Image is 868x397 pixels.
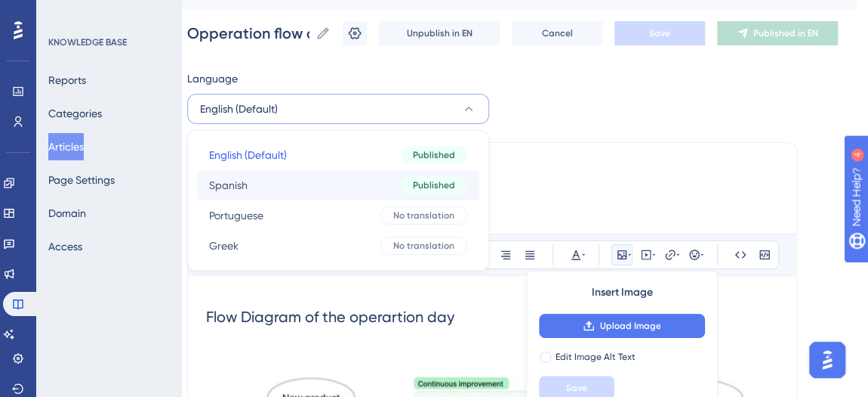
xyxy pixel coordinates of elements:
span: English (Default) [200,100,278,118]
button: Page Settings [48,166,115,194]
button: Articles [48,133,84,160]
button: English (Default)Published [197,140,479,170]
span: Published in EN [753,27,818,39]
span: Portuguese [209,206,263,225]
span: Language [187,70,238,88]
span: English (Default) [209,146,287,164]
span: Need Help? [35,4,94,22]
span: Published [413,179,455,191]
span: Unpublish in EN [407,27,472,39]
span: Edit Image Alt Text [556,351,636,363]
span: No translation [393,209,454,222]
span: Spanish [209,176,248,194]
span: Insert Image [591,284,652,302]
span: Greek [209,237,239,255]
button: Cancel [512,21,602,45]
span: Save [649,27,670,39]
span: Published [413,149,455,161]
button: Published in EN [717,21,838,45]
iframe: UserGuiding AI Assistant Launcher [805,337,850,383]
div: 4 [105,8,109,20]
button: Reports [48,67,86,94]
input: Article Description [206,203,778,222]
span: Flow Diagram of the operartion day [206,308,454,326]
span: Upload Image [599,320,660,332]
button: Unpublish in EN [379,21,500,45]
button: GreekNo translation [197,231,479,261]
span: Save [566,382,587,394]
button: English (Default) [187,94,489,124]
div: KNOWLEDGE BASE [48,36,127,48]
button: Categories [48,100,102,127]
button: Access [48,233,82,260]
span: No translation [393,240,454,252]
button: Domain [48,200,86,227]
button: SpanishPublished [197,170,479,200]
input: Article Name [187,23,309,44]
button: PortugueseNo translation [197,200,479,231]
span: Cancel [542,27,573,39]
button: Save [614,21,705,45]
input: Article Title [206,167,778,191]
button: Upload Image [539,314,705,338]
